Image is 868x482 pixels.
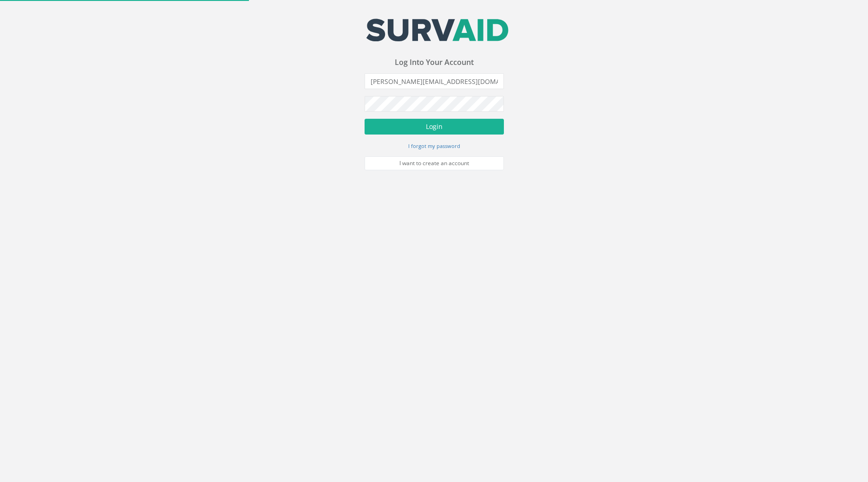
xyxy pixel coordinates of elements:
[365,58,504,67] h3: Log Into Your Account
[408,141,460,150] a: I forgot my password
[365,119,504,135] button: Login
[365,156,504,170] a: I want to create an account
[365,73,504,89] input: Email
[408,142,460,149] small: I forgot my password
